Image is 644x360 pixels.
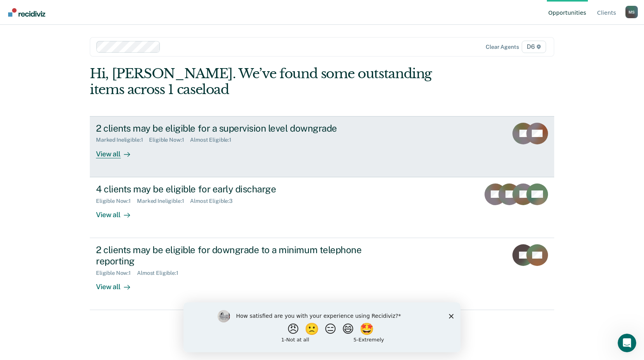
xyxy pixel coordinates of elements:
[90,238,554,310] a: 2 clients may be eligible for downgrade to a minimum telephone reportingEligible Now:1Almost Elig...
[96,137,149,143] div: Marked Ineligible : 1
[190,137,238,143] div: Almost Eligible : 1
[8,8,45,17] img: Recidiviz
[149,137,190,143] div: Eligible Now : 1
[96,143,139,158] div: View all
[625,6,638,18] button: Profile dropdown button
[90,116,554,177] a: 2 clients may be eligible for a supervision level downgradeMarked Ineligible:1Eligible Now:1Almos...
[486,44,519,50] div: Clear agents
[183,302,461,352] iframe: Survey by Kim from Recidiviz
[96,198,137,204] div: Eligible Now : 1
[618,334,636,352] iframe: Intercom live chat
[96,204,139,219] div: View all
[90,177,554,238] a: 4 clients may be eligible for early dischargeEligible Now:1Marked Ineligible:1Almost Eligible:3Vi...
[90,66,461,98] div: Hi, [PERSON_NAME]. We’ve found some outstanding items across 1 caseload
[625,6,638,18] div: M S
[522,41,546,53] span: D6
[96,244,368,267] div: 2 clients may be eligible for downgrade to a minimum telephone reporting
[96,270,137,276] div: Eligible Now : 1
[96,183,368,195] div: 4 clients may be eligible for early discharge
[96,123,368,134] div: 2 clients may be eligible for a supervision level downgrade
[137,270,185,276] div: Almost Eligible : 1
[137,198,190,204] div: Marked Ineligible : 1
[96,276,139,291] div: View all
[190,198,239,204] div: Almost Eligible : 3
